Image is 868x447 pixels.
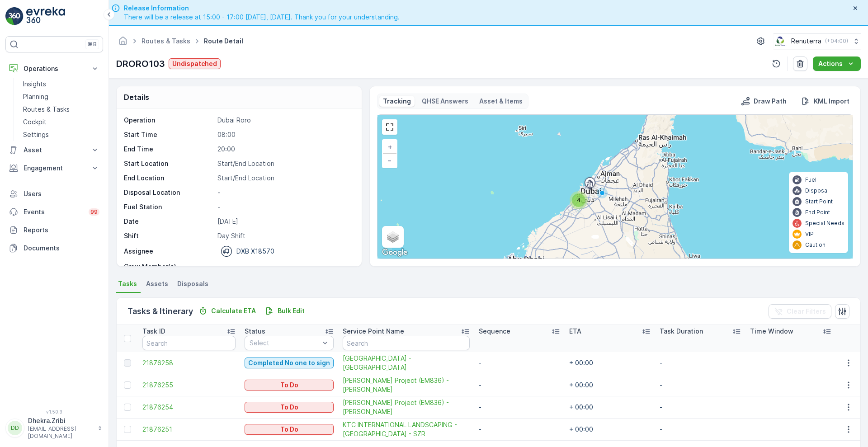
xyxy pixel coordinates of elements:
span: v 1.50.3 [5,409,103,414]
div: 0 [377,115,853,259]
p: 08:00 [217,130,352,139]
p: End Point [805,209,830,216]
p: Completed No one to sign [248,358,330,367]
td: - [474,374,565,396]
img: logo_light-DOdMpM7g.png [26,7,65,25]
span: [PERSON_NAME] Project (EM836) - [PERSON_NAME] [343,398,470,416]
p: Operation [124,116,214,125]
p: [EMAIL_ADDRESS][DOMAIN_NAME] [28,425,93,440]
p: Select [250,339,320,348]
p: DXB X18570 [236,247,274,256]
a: Documents [5,239,103,257]
p: Calculate ETA [211,306,256,315]
button: Calculate ETA [195,306,259,316]
div: Toggle Row Selected [124,359,131,367]
td: - [655,352,745,374]
p: Crew Member(s) [124,262,214,271]
p: Planning [23,92,48,101]
button: Completed No one to sign [245,358,334,368]
img: Google [380,247,410,259]
a: Insights [19,78,103,90]
button: Operations [5,60,103,78]
p: Users [24,189,99,198]
button: To Do [245,402,334,413]
a: View Fullscreen [383,120,396,134]
button: Asset [5,141,103,159]
div: Toggle Row Selected [124,381,131,389]
span: 21876255 [142,381,236,390]
a: Events99 [5,203,103,221]
p: Disposal Location [124,188,214,197]
p: Bulk Edit [278,306,305,315]
p: End Time [124,145,214,154]
a: 21876251 [142,425,236,434]
p: End Location [124,174,214,183]
p: Task Duration [660,327,703,336]
p: - [217,188,352,197]
img: logo [5,7,24,25]
div: 4 [570,191,588,209]
p: Tracking [383,97,411,106]
p: To Do [280,403,298,412]
a: 21876258 [142,358,236,367]
a: Cockpit [19,116,103,128]
span: [PERSON_NAME] Project (EM836) - [PERSON_NAME] [343,376,470,394]
p: Start Point [805,198,833,205]
p: - [217,202,352,212]
p: [DATE] [217,217,352,226]
p: Day Shift [217,231,352,240]
p: Tasks & Itinerary [127,305,193,318]
img: Screenshot_2024-07-26_at_13.33.01.png [774,36,788,46]
p: Special Needs [805,220,844,227]
p: Renuterra [791,37,821,46]
a: Zoom In [383,140,396,154]
p: Undispatched [172,59,217,68]
td: - [655,419,745,441]
td: + 00:00 [565,419,655,441]
span: There will be a release at 15:00 - 17:00 [DATE], [DATE]. Thank you for your understanding. [124,13,400,22]
span: [GEOGRAPHIC_DATA] - [GEOGRAPHIC_DATA] [343,354,470,372]
p: QHSE Answers [422,97,468,106]
td: - [655,396,745,419]
p: Dhekra.Zribi [28,416,93,425]
input: Search [343,336,470,350]
span: Release Information [124,4,400,13]
a: Routes & Tasks [19,103,103,116]
button: Bulk Edit [261,306,308,316]
td: + 00:00 [565,374,655,396]
button: KML Import [797,96,853,107]
a: Routes & Tasks [142,37,190,45]
p: Assignee [124,247,153,256]
p: Routes & Tasks [23,105,70,114]
a: Users [5,185,103,203]
span: Route Detail [202,37,245,46]
p: Start/End Location [217,159,352,168]
span: + [388,143,392,151]
button: Engagement [5,159,103,177]
p: ⌘B [88,41,97,48]
p: - [217,262,352,271]
p: Start/End Location [217,174,352,183]
button: DDDhekra.Zribi[EMAIL_ADDRESS][DOMAIN_NAME] [5,416,103,440]
p: Draw Path [754,97,787,106]
p: Dubai Roro [217,116,352,125]
button: Actions [813,56,861,71]
button: Renuterra(+04:00) [774,33,861,49]
div: Toggle Row Selected [124,404,131,411]
span: − [387,156,392,164]
p: Service Point Name [343,327,404,336]
p: Disposal [805,187,829,194]
p: Events [24,207,83,216]
p: Actions [818,59,843,68]
p: ETA [569,327,581,336]
p: Details [124,92,149,103]
p: 20:00 [217,145,352,154]
p: Engagement [24,164,85,173]
p: Start Time [124,130,214,139]
span: Assets [146,279,168,288]
button: Undispatched [169,58,221,69]
td: - [655,374,745,396]
p: Fuel [805,176,816,184]
a: Open this area in Google Maps (opens a new window) [380,247,410,259]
